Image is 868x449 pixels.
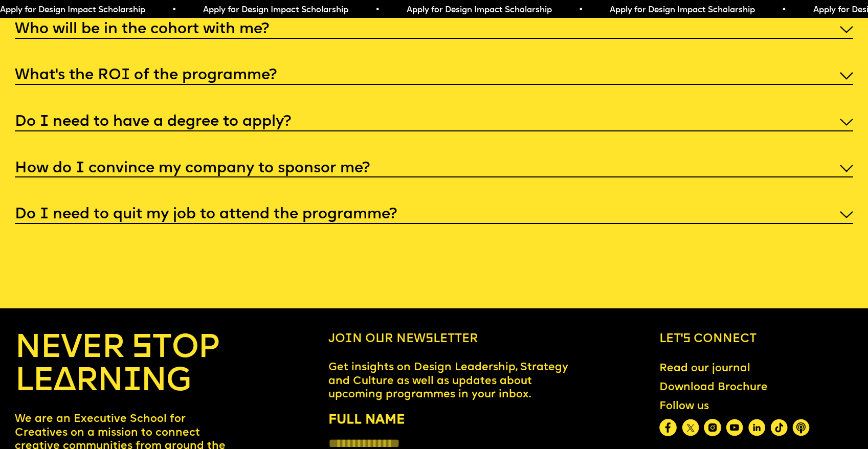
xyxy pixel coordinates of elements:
[15,210,397,220] h5: Do I need to quit my job to attend the programme?
[659,332,853,347] h6: Let’s connect
[653,356,756,381] a: Read our journal
[328,361,569,401] p: Get insights on Design Leadership, Strategy and Culture as well as updates about upcoming program...
[328,410,569,431] label: FULL NAME
[328,332,569,347] h6: Join our newsletter
[171,6,176,14] span: •
[15,117,291,127] h5: Do I need to have a degree to apply?
[15,164,370,174] h5: How do I convince my company to sponsor me?
[15,25,269,35] h5: Who will be in the cohort with me?
[659,400,810,413] div: Follow us
[781,6,786,14] span: •
[374,6,379,14] span: •
[578,6,583,14] span: •
[653,375,774,400] a: Download Brochure
[15,332,238,398] h4: NEVER STOP LEARNING
[15,71,277,81] h5: What’s the ROI of the programme?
